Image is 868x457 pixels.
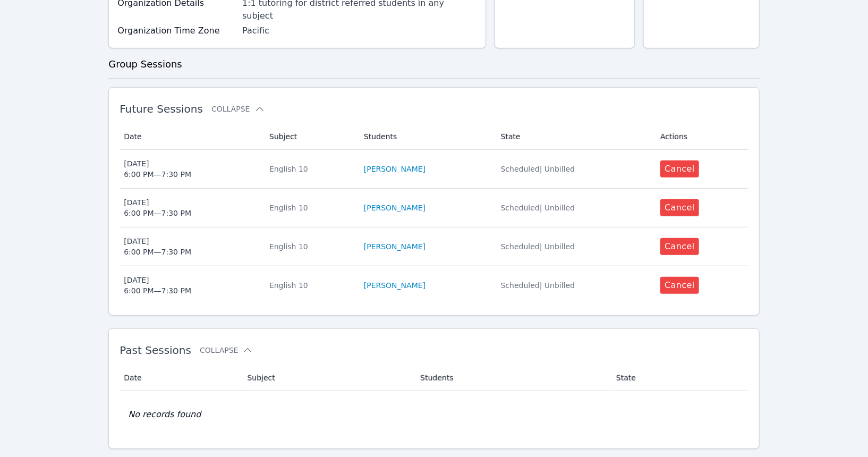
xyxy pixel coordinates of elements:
button: Cancel [660,277,699,294]
div: [DATE] 6:00 PM — 7:30 PM [124,158,191,180]
div: English 10 [269,241,351,252]
div: [DATE] 6:00 PM — 7:30 PM [124,236,191,257]
tr: [DATE]6:00 PM—7:30 PMEnglish 10[PERSON_NAME]Scheduled| UnbilledCancel [120,227,748,266]
span: Scheduled | Unbilled [501,165,575,173]
th: State [495,124,654,150]
th: State [610,365,748,391]
div: English 10 [269,280,351,291]
a: [PERSON_NAME] [364,280,426,291]
h3: Group Sessions [108,57,760,72]
div: English 10 [269,164,351,174]
div: Pacific [242,24,477,37]
div: [DATE] 6:00 PM — 7:30 PM [124,197,191,218]
th: Students [414,365,610,391]
button: Collapse [211,104,265,114]
th: Actions [654,124,748,150]
th: Subject [263,124,358,150]
a: [PERSON_NAME] [364,241,426,252]
span: Future Sessions [120,103,203,115]
th: Subject [241,365,414,391]
div: [DATE] 6:00 PM — 7:30 PM [124,275,191,296]
button: Cancel [660,238,699,255]
button: Cancel [660,199,699,216]
span: Past Sessions [120,344,191,357]
tr: [DATE]6:00 PM—7:30 PMEnglish 10[PERSON_NAME]Scheduled| UnbilledCancel [120,266,748,304]
div: English 10 [269,202,351,213]
a: [PERSON_NAME] [364,164,426,174]
tr: [DATE]6:00 PM—7:30 PMEnglish 10[PERSON_NAME]Scheduled| UnbilledCancel [120,150,748,189]
label: Organization Time Zone [117,24,236,37]
th: Students [358,124,495,150]
a: [PERSON_NAME] [364,202,426,213]
button: Collapse [200,345,253,356]
th: Date [120,365,241,391]
span: Scheduled | Unbilled [501,281,575,290]
th: Date [120,124,263,150]
td: No records found [120,391,748,438]
span: Scheduled | Unbilled [501,204,575,212]
span: Scheduled | Unbilled [501,242,575,251]
tr: [DATE]6:00 PM—7:30 PMEnglish 10[PERSON_NAME]Scheduled| UnbilledCancel [120,189,748,227]
button: Cancel [660,160,699,177]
